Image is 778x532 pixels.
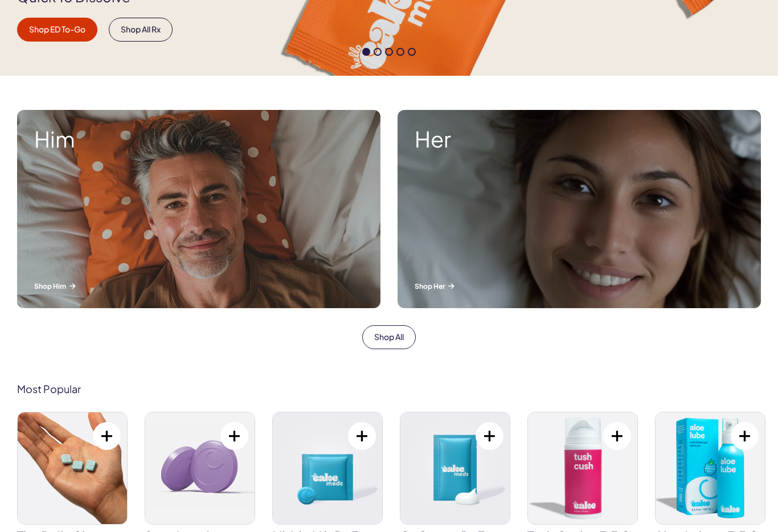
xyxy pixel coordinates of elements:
[400,412,510,524] img: O-Cream Rx for Her
[528,412,637,524] img: Tush Cush – 3.3 oz
[415,127,744,151] strong: Her
[145,412,255,524] img: Stamina – Last Longer
[9,101,389,317] a: A man smiling while lying in bed. Him Shop Him
[18,412,127,524] img: The Daily Chew
[389,101,769,317] a: A woman smiling while lying in bed. Her Shop Her
[34,127,363,151] strong: Him
[34,281,363,291] p: Shop Him
[362,325,416,349] a: Shop All
[17,18,97,42] a: Shop ED To-Go
[273,412,382,524] img: Libido Lift Rx For Her
[415,281,744,291] p: Shop Her
[109,18,173,42] a: Shop All Rx
[656,412,765,524] img: Aloe Lube – 3.3 oz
